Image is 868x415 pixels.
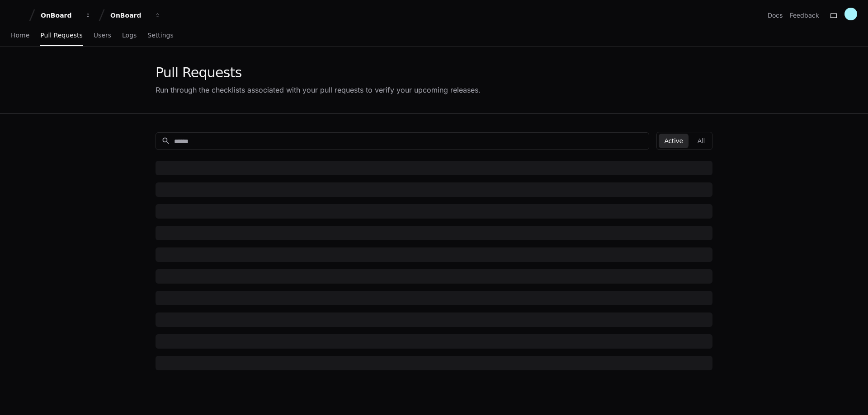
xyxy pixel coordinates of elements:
span: Pull Requests [40,33,82,38]
a: Home [11,25,29,46]
a: Pull Requests [40,25,82,46]
a: Settings [147,25,173,46]
span: Logs [122,33,137,38]
div: Run through the checklists associated with your pull requests to verify your upcoming releases. [156,84,481,95]
a: Docs [768,11,783,20]
button: Active [659,134,688,148]
span: Home [11,33,29,38]
div: OnBoard [110,11,149,20]
button: Feedback [790,11,819,20]
div: Pull Requests [156,65,481,81]
button: OnBoard [107,7,165,23]
span: Users [94,33,111,38]
span: Settings [147,33,173,38]
button: All [692,134,710,148]
a: Users [94,25,111,46]
div: OnBoard [41,11,80,20]
mat-icon: search [161,136,170,145]
a: Logs [122,25,137,46]
button: OnBoard [37,7,95,23]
